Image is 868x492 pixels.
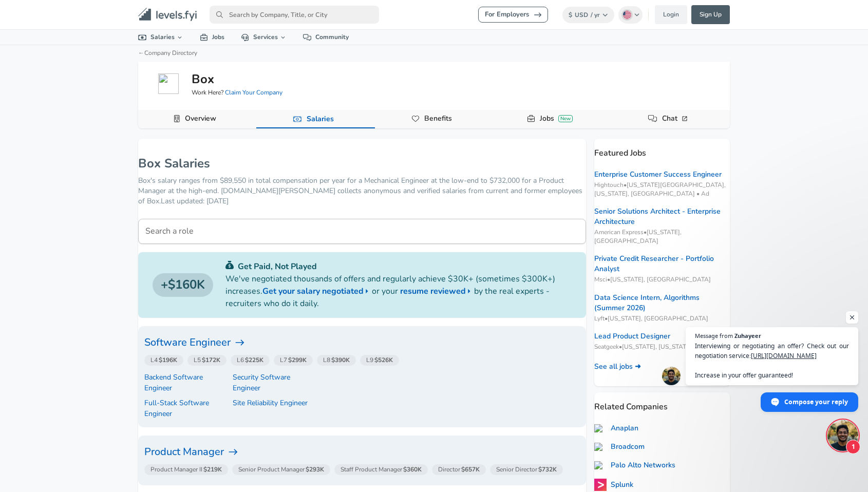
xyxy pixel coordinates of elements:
h5: Box [192,70,214,88]
a: Software Engineer L4$196KL5$172KL6$225KL7$299KL8$390KL9$526K [144,334,580,370]
div: Open chat [827,420,858,451]
a: Community [295,30,357,45]
p: Featured Jobs [594,139,730,159]
strong: $225K [245,356,263,364]
strong: $172K [202,356,220,364]
span: Msci • [US_STATE], [GEOGRAPHIC_DATA] [594,275,730,284]
h6: Software Engineer [144,334,580,351]
a: $160K [153,273,213,297]
strong: $526K [374,356,393,364]
span: L9 [366,356,393,364]
nav: primary [126,4,742,25]
strong: $732K [538,465,557,474]
span: 1 [846,440,860,454]
input: Search by Company, Title, or City [210,6,379,24]
strong: $293K [306,465,324,474]
a: Claim Your Company [225,88,282,97]
span: L8 [323,356,350,364]
a: Anaplan [594,423,638,433]
img: paloaltonetworks.com [594,461,607,469]
strong: $657K [461,465,480,474]
strong: $299K [288,356,307,364]
a: resume reviewed [400,285,474,297]
a: Jobs [192,30,233,45]
a: Security Software Engineer [233,372,314,393]
a: Enterprise Customer Success Engineer [594,169,722,180]
a: Login [655,5,687,24]
img: anaplan.com [594,424,607,432]
a: ←Company Directory [138,49,197,57]
a: Site Reliability Engineer [233,398,308,408]
a: Product Manager Product Manager II$219KSenior Product Manager$293KStaff Product Manager$360KDirec... [144,444,580,479]
a: JobsNew [536,110,577,127]
img: box.com [158,73,179,94]
button: $USD/ yr [562,7,614,23]
span: Seatgeek • [US_STATE], [US_STATE] [594,343,730,351]
span: Product Manager II [150,465,222,474]
a: See all jobs ➜ [594,362,641,372]
a: Broadcom [594,442,645,452]
a: For Employers [478,7,548,23]
a: Palo Alto Networks [594,460,675,470]
p: Box's salary ranges from $89,550 in total compensation per year for a Mechanical Engineer at the ... [138,176,586,206]
p: We've negotiated thousands of offers and regularly achieve $30K+ (sometimes $300K+) increases. or... [225,273,572,310]
a: Chat [658,110,693,127]
span: Interviewing or negotiating an offer? Check out our negotiation service: Increase in your offer g... [695,341,849,380]
span: Senior Director [496,465,557,474]
a: Data Science Intern, Algorithms (Summer 2026) [594,293,730,313]
a: Sign Up [691,5,730,24]
span: Work Here? [192,88,282,97]
a: Benefits [420,110,456,127]
span: Director [438,465,480,474]
a: Services [233,30,295,45]
a: Splunk [594,479,633,491]
p: Get Paid, Not Played [225,260,572,273]
div: Company Data Navigation [138,110,730,128]
a: Private Credit Researcher - Portfolio Analyst [594,254,730,274]
span: L7 [280,356,307,364]
strong: $360K [403,465,422,474]
span: Message from [695,333,733,338]
a: Salaries [303,110,338,128]
strong: $219K [203,465,222,474]
p: Related Companies [594,392,730,413]
h6: Product Manager [144,444,580,460]
span: Compose your reply [784,393,848,411]
span: Zuhayeer [734,333,761,338]
img: English (US) [623,11,631,19]
span: L4 [150,356,177,364]
span: Lyft • [US_STATE], [GEOGRAPHIC_DATA] [594,314,730,323]
a: Overview [181,110,220,127]
span: USD [575,11,588,19]
strong: $196K [159,356,177,364]
img: c6dPQHI.png [594,479,607,491]
a: Full-Stack Software Engineer [144,398,225,419]
span: $ [569,11,572,19]
img: broadcom.com [594,443,607,451]
span: Senior Product Manager [238,465,324,474]
a: Lead Product Designer [594,331,670,342]
span: / yr [591,11,600,19]
a: Backend Software Engineer [144,372,225,393]
a: Salaries [130,30,192,45]
span: American Express • [US_STATE], [GEOGRAPHIC_DATA] [594,228,730,245]
a: Get your salary negotiated [262,285,372,297]
span: Hightouch • [US_STATE][GEOGRAPHIC_DATA], [US_STATE], [GEOGRAPHIC_DATA] • Ad [594,181,730,198]
div: New [558,115,573,122]
strong: $390K [331,356,350,364]
span: L6 [237,356,263,364]
h1: Box Salaries [138,155,586,172]
button: English (US) [618,6,643,24]
input: Machine Learning Engineer [138,219,586,244]
a: Senior Solutions Architect - Enterprise Architecture [594,206,730,227]
img: svg+xml;base64,PHN2ZyB4bWxucz0iaHR0cDovL3d3dy53My5vcmcvMjAwMC9zdmciIGZpbGw9IiMwYzU0NjAiIHZpZXdCb3... [225,261,234,269]
span: Staff Product Manager [341,465,422,474]
span: L5 [194,356,220,364]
